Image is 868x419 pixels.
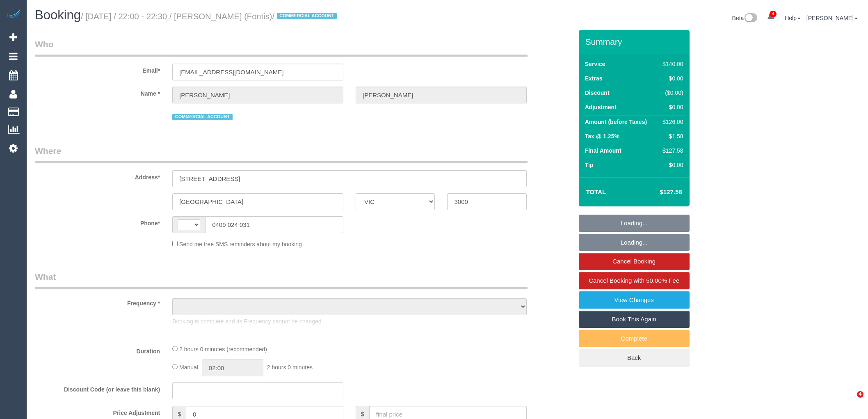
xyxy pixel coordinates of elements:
small: / [DATE] / 22:00 - 22:30 / [PERSON_NAME] (Fontis) [81,12,339,21]
a: View Changes [579,291,690,309]
div: $0.00 [659,74,683,82]
div: ($0.00) [659,89,683,97]
label: Adjustment [585,103,617,111]
span: COMMERCIAL ACCOUNT [172,114,232,120]
a: Back [579,349,690,366]
span: Manual [179,364,198,371]
h3: Summary [585,37,685,46]
div: $1.58 [659,132,683,140]
span: Cancel Booking with 50.00% Fee [589,277,679,284]
input: Suburb* [172,193,343,210]
div: $127.58 [659,147,683,155]
legend: Who [35,38,528,57]
span: 4 [770,11,777,17]
div: $0.00 [659,161,683,169]
label: Discount Code (or leave this blank) [29,382,166,394]
a: Cancel Booking with 50.00% Fee [579,272,690,289]
a: Cancel Booking [579,253,690,270]
span: COMMERCIAL ACCOUNT [277,13,337,19]
label: Duration [29,344,166,355]
span: 2 hours 0 minutes (recommended) [179,346,267,353]
span: Booking [35,8,81,22]
div: $0.00 [659,103,683,111]
legend: What [35,271,528,289]
label: Discount [585,89,610,97]
a: [PERSON_NAME] [806,15,858,21]
iframe: Intercom live chat [840,391,860,411]
div: $140.00 [659,60,683,68]
span: Send me free SMS reminders about my booking [179,241,302,247]
label: Final Amount [585,147,621,155]
label: Price Adjustment [29,406,166,417]
label: Name * [29,87,166,98]
input: Last Name* [356,87,527,103]
label: Tax @ 1.25% [585,132,619,140]
span: 2 hours 0 minutes [267,364,313,371]
span: / [272,12,339,21]
label: Phone* [29,216,166,227]
a: Help [785,15,801,21]
strong: Total [586,188,606,195]
label: Extras [585,74,603,82]
input: Email* [172,64,343,80]
label: Amount (before Taxes) [585,118,647,126]
img: New interface [744,13,757,24]
div: $126.00 [659,118,683,126]
a: 4 [763,8,779,26]
label: Frequency * [29,296,166,307]
input: First Name* [172,87,343,103]
input: Post Code* [447,193,526,210]
label: Service [585,60,605,68]
label: Tip [585,161,594,169]
a: Beta [732,15,758,21]
span: 4 [857,391,863,398]
p: Booking is complete and its Frequency cannot be changed [172,317,527,325]
input: Phone* [205,216,343,233]
label: Address* [29,170,166,181]
img: Automaid Logo [5,8,21,20]
h4: $127.58 [635,189,682,196]
legend: Where [35,145,528,163]
a: Book This Again [579,311,690,328]
label: Email* [29,64,166,75]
